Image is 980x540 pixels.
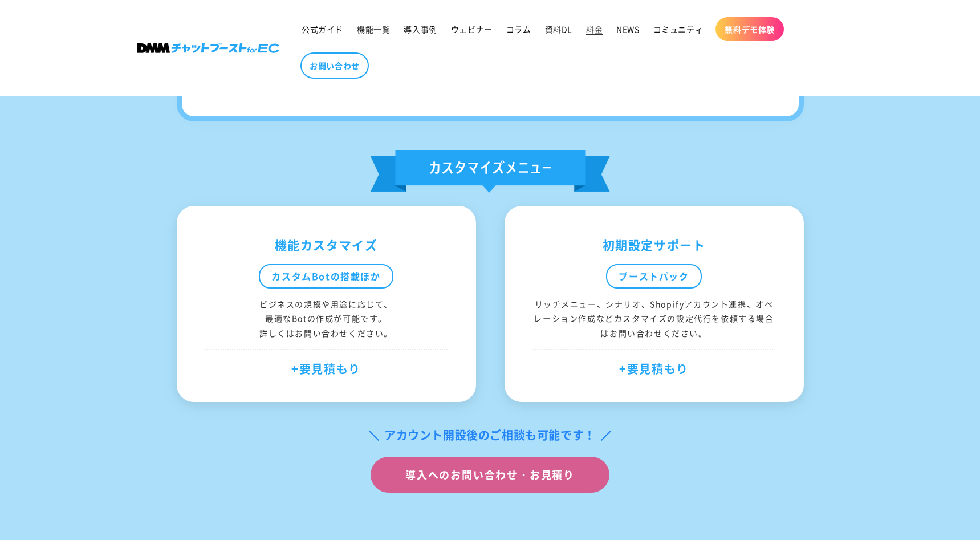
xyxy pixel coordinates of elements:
img: カスタマイズメニュー [371,150,610,193]
span: 導入事例 [404,24,437,34]
div: +要見積もり [533,349,775,379]
a: コミュニティ [646,17,710,41]
a: 料金 [579,17,609,41]
span: 機能一覧 [357,24,390,34]
div: アカウント開設後のご相談も可能です！ [367,425,613,445]
div: ブーストパック [606,264,701,289]
div: カスタムBotの搭載ほか [259,264,393,289]
span: コラム [506,24,531,34]
a: 機能一覧 [350,17,397,41]
div: ビジネスの規模や用途に応じて、 最適なBotの作成が可能です。 詳しくはお問い合わせください。 [205,297,448,340]
span: お問い合わせ [310,60,360,71]
div: リッチメニュー、シナリオ、Shopifyアカウント連携、オペレーション作成などカスタマイズの設定代行を依頼する場合はお問い合わせください。 [533,297,775,340]
span: 料金 [586,24,603,34]
span: 無料デモ体験 [725,24,775,34]
a: ウェビナー [444,17,499,41]
a: 導入へのお問い合わせ・お見積り [371,457,609,493]
a: 公式ガイド [295,17,350,41]
a: 無料デモ体験 [715,17,784,41]
span: コミュニティ [653,24,704,34]
div: +要見積もり [205,349,448,379]
span: ウェビナー [451,24,493,34]
a: 導入事例 [397,17,444,41]
div: 機能カスタマイズ [205,234,448,256]
img: 株式会社DMM Boost [137,43,279,53]
span: 資料DL [545,24,572,34]
span: NEWS [616,24,639,34]
span: 公式ガイド [302,24,343,34]
a: お問い合わせ [300,52,369,79]
a: 資料DL [538,17,579,41]
div: 初期設定サポート [533,234,775,256]
a: NEWS [609,17,646,41]
a: コラム [499,17,538,41]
